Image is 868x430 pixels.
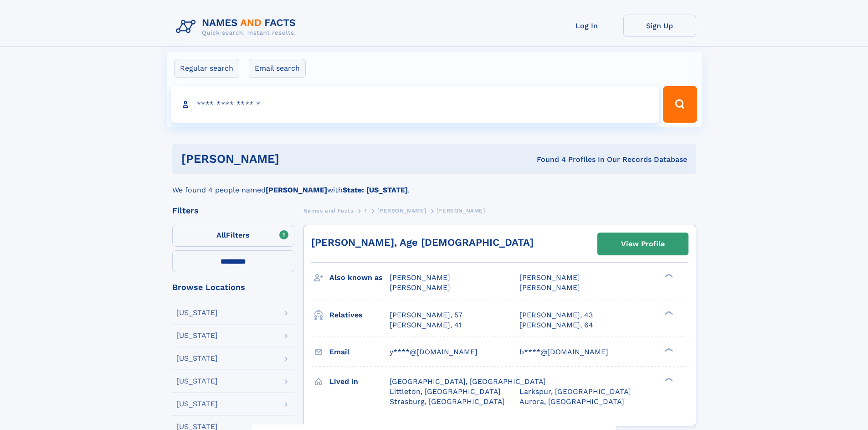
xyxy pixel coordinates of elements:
[663,310,673,316] div: ❯
[377,207,426,214] span: [PERSON_NAME]
[172,225,294,247] label: Filters
[249,59,306,78] label: Email search
[437,207,485,214] span: [PERSON_NAME]
[663,273,673,279] div: ❯
[329,344,390,360] h3: Email
[266,186,327,194] b: [PERSON_NAME]
[364,205,367,216] a: T
[519,387,631,396] span: Larkspur, [GEOGRAPHIC_DATA]
[172,15,303,39] img: Logo Names and Facts
[519,310,593,320] a: [PERSON_NAME], 43
[329,307,390,323] h3: Relatives
[390,397,505,406] span: Strasburg, [GEOGRAPHIC_DATA]
[623,15,696,37] a: Sign Up
[390,273,450,282] span: [PERSON_NAME]
[216,231,226,239] span: All
[364,207,367,214] span: T
[176,400,218,408] div: [US_STATE]
[176,378,218,385] div: [US_STATE]
[390,377,546,386] span: [GEOGRAPHIC_DATA], [GEOGRAPHIC_DATA]
[663,347,673,352] div: ❯
[519,320,593,330] a: [PERSON_NAME], 64
[377,205,426,216] a: [PERSON_NAME]
[172,174,696,196] div: We found 4 people named with .
[390,320,462,330] a: [PERSON_NAME], 41
[329,374,390,389] h3: Lived in
[663,376,673,382] div: ❯
[174,59,239,78] label: Regular search
[181,153,408,165] h1: [PERSON_NAME]
[621,233,665,254] div: View Profile
[550,15,623,37] a: Log In
[663,86,697,123] button: Search Button
[171,86,659,123] input: search input
[390,283,450,292] span: [PERSON_NAME]
[519,397,624,406] span: Aurora, [GEOGRAPHIC_DATA]
[311,237,534,248] a: [PERSON_NAME], Age [DEMOGRAPHIC_DATA]
[176,355,218,362] div: [US_STATE]
[408,155,687,165] div: Found 4 Profiles In Our Records Database
[303,205,354,216] a: Names and Facts
[176,309,218,316] div: [US_STATE]
[176,332,218,339] div: [US_STATE]
[390,310,462,320] a: [PERSON_NAME], 57
[598,233,688,255] a: View Profile
[172,207,294,215] div: Filters
[519,283,580,292] span: [PERSON_NAME]
[172,283,294,291] div: Browse Locations
[343,186,408,194] b: State: [US_STATE]
[329,270,390,285] h3: Also known as
[390,387,501,396] span: Littleton, [GEOGRAPHIC_DATA]
[519,273,580,282] span: [PERSON_NAME]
